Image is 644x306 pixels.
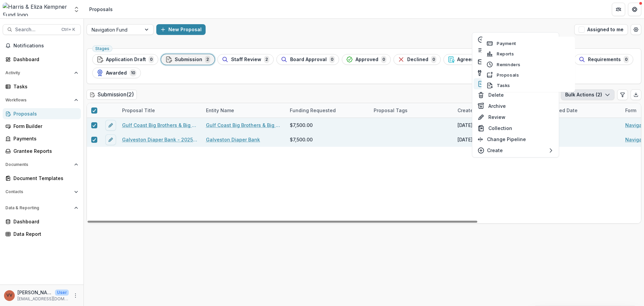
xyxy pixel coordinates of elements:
div: Ctrl + K [60,26,76,33]
div: Funding Requested [286,103,370,118]
div: Payments [13,135,75,142]
div: [DATE] [458,122,473,129]
a: Galveston Diaper Bank - 2025 - Navigation Fund Application [122,136,198,143]
a: Grantee Reports [3,145,81,157]
div: Entity Name [202,107,238,114]
button: Partners [612,3,625,16]
a: Dashboard [3,216,81,227]
button: Awarded10 [92,68,141,78]
div: Created [453,103,537,118]
button: Agreements0 [443,54,498,65]
p: [EMAIL_ADDRESS][DOMAIN_NAME] [17,296,69,302]
a: Tasks [3,81,81,92]
p: Create [487,147,503,154]
span: 2 [264,56,269,63]
a: Gulf Coast Big Brothers & Big Sisters, Inc. - 2025 - Navigation Fund Application [122,122,198,129]
button: edit [105,120,116,131]
h2: Submission ( 2 ) [87,90,137,99]
a: Proposals [3,108,81,119]
span: Contacts [5,189,71,194]
div: Submitted Date [537,107,582,114]
span: $7,500.00 [290,122,313,129]
span: 10 [129,69,137,77]
button: Open Workflows [3,95,81,105]
div: Proposal Title [118,103,202,118]
a: Form Builder [3,121,81,132]
button: Open Contacts [3,186,81,197]
button: Get Help [628,3,641,16]
span: Staff Review [231,57,261,62]
button: Staff Review2 [217,54,274,65]
div: Proposal Tags [370,107,412,114]
button: Assigned to me [574,24,628,35]
span: Submission [175,57,202,62]
button: Open table manager [631,24,641,35]
button: Approved0 [342,54,391,65]
div: Proposal Title [118,107,159,114]
a: Gulf Coast Big Brothers & Big Sisters, Inc. [206,122,282,129]
div: Submitted Date [537,103,621,118]
button: Requirements0 [574,54,633,65]
button: edit [105,134,116,145]
button: Declined0 [393,54,441,65]
a: Document Templates [3,173,81,184]
div: Document Templates [13,175,75,182]
div: Created [453,107,480,114]
span: Requirements [588,57,621,62]
div: Proposals [89,6,113,13]
span: 2 [205,56,210,63]
span: Workflows [5,98,71,102]
span: Search... [15,27,57,33]
span: Application Draft [106,57,146,62]
img: Harris & Eliza Kempner Fund logo [3,3,69,16]
div: Dashboard [13,218,75,225]
span: 0 [329,56,335,63]
span: Board Approval [290,57,327,62]
span: Data & Reporting [5,206,71,210]
a: Payments [3,133,81,144]
div: Proposal Tags [370,103,453,118]
button: Submission2 [161,54,215,65]
div: [DATE] [458,136,473,143]
div: Entity Name [202,103,286,118]
div: Vivian Victoria [6,293,12,298]
div: Tasks [13,83,75,90]
nav: breadcrumb [87,4,115,14]
button: Application Draft0 [92,54,158,65]
button: Notifications [3,40,81,51]
span: 0 [149,56,154,63]
div: Funding Requested [286,107,340,114]
span: Documents [5,162,71,167]
div: Form [621,107,640,114]
span: 0 [381,56,386,63]
button: New Proposal [156,24,206,35]
div: Form Builder [13,123,75,130]
span: $7,500.00 [290,136,313,143]
span: Stages [95,46,109,51]
a: Data Report [3,228,81,239]
span: Notifications [13,43,78,49]
span: Agreements [457,57,486,62]
div: Proposals [13,110,75,117]
button: Open entity switcher [72,3,81,16]
div: Dashboard [13,56,75,63]
span: 0 [624,56,629,63]
a: Dashboard [3,54,81,65]
p: [PERSON_NAME] [17,289,52,296]
span: 0 [431,56,436,63]
span: Activity [5,71,71,75]
span: Awarded [106,70,127,76]
button: Search... [3,24,81,35]
button: More [71,292,79,300]
span: Declined [407,57,428,62]
div: Data Report [13,230,75,237]
p: User [55,290,69,296]
button: Export table data [631,89,641,100]
div: Grantee Reports [13,147,75,155]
